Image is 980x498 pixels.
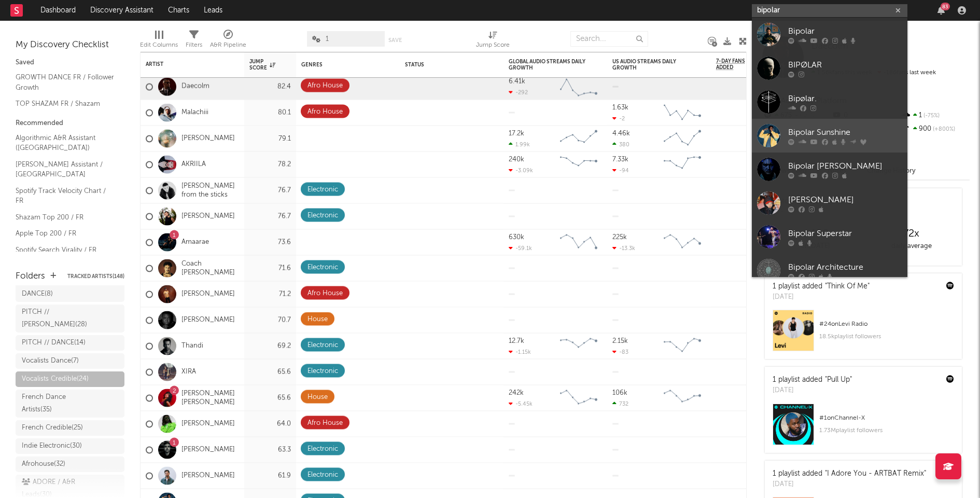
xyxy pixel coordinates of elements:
div: PITCH // DANCE ( 14 ) [22,337,86,349]
div: Saved [16,57,124,69]
div: Indie Electronic ( 30 ) [22,440,82,452]
a: AKRIILA [181,160,206,169]
div: [DATE] [773,292,870,302]
a: XIRA [181,368,196,377]
a: Amaarae [181,238,209,247]
div: Bipølar. [788,92,902,105]
div: Status [405,62,472,68]
div: House [307,313,328,326]
svg: Chart title [555,151,602,177]
div: My Discovery Checklist [16,39,124,51]
a: Bipolar [PERSON_NAME] [752,153,907,186]
div: Afrohouse ( 32 ) [22,458,65,471]
input: Search for artists [752,4,907,17]
div: 900 [901,122,970,136]
svg: Chart title [555,74,602,100]
div: 63.3 [249,444,291,456]
a: TOP SHAZAM FR / Shazam [16,98,114,109]
a: French Dance Artists(35) [16,390,124,418]
div: Jump Score [476,39,510,51]
a: Vocalists Credible(24) [16,371,124,387]
div: 72 x [863,228,959,240]
div: 65.6 [249,366,291,378]
div: -292 [509,89,528,95]
div: 17.2k [509,130,524,136]
div: 64.0 [249,418,291,430]
div: 106k [612,389,627,396]
div: 70.7 [249,314,291,326]
a: "I Adore You - ARTBAT Remix" [825,470,926,477]
svg: Chart title [555,333,602,359]
svg: Chart title [659,229,706,255]
div: 83 [941,3,950,10]
div: 630k [509,233,524,240]
a: [PERSON_NAME] [181,212,235,221]
div: -94 [612,167,629,173]
div: [DATE] [773,479,926,490]
div: [DATE] [773,385,852,396]
div: 78.2 [249,158,291,171]
svg: Chart title [555,126,602,151]
div: Electronic [307,365,338,378]
div: daily average [863,240,959,253]
input: Search... [570,31,648,47]
svg: Chart title [659,151,706,177]
svg: Chart title [555,229,602,255]
span: 7-Day Fans Added [716,58,758,71]
a: [PERSON_NAME] [181,316,235,325]
div: -13.3k [612,244,635,251]
a: Shazam Top 200 / FR [16,212,114,223]
a: GROWTH DANCE FR / Follower Growth [16,72,114,93]
a: PITCH // INDIE DANCE(8) [16,274,124,302]
div: Recommended [16,117,124,130]
svg: Chart title [555,385,602,411]
div: Electronic [307,210,338,222]
div: Bipolar [PERSON_NAME] [788,160,902,172]
div: Edit Columns [140,39,178,51]
div: Electronic [307,469,338,481]
a: #1onChannel-X1.73Mplaylist followers [765,404,962,453]
div: French Credible ( 25 ) [22,422,83,434]
div: A&R Pipeline [210,26,246,56]
button: Save [388,37,402,43]
a: [PERSON_NAME] from the sticks [181,182,239,199]
span: -75 % [922,113,940,119]
div: 4.46k [612,130,630,136]
a: Vocalists Dance(7) [16,353,124,369]
div: # 24 on Levi Radio [819,318,954,330]
a: Spotify Search Virality / FR [16,244,114,256]
a: Apple Top 200 / FR [16,228,114,239]
a: [PERSON_NAME] [181,420,235,428]
div: Artist [146,61,223,67]
div: Edit Columns [140,26,178,56]
div: 240k [509,156,524,162]
div: 1 [901,109,970,122]
div: 71.6 [249,262,291,274]
a: Indie Electronic(30) [16,438,124,454]
svg: Chart title [659,385,706,411]
div: Filters [186,39,202,51]
a: Coach [PERSON_NAME] [181,259,239,277]
div: BIPØLAR [788,59,902,71]
div: 1.99k [509,141,530,147]
a: Spotify Track Velocity Chart / FR [16,185,114,206]
div: House [307,391,328,404]
a: [PERSON_NAME] [181,290,235,299]
div: Jump Score [476,26,510,56]
a: [PERSON_NAME] [181,446,235,454]
div: 18.5k playlist followers [819,330,954,343]
div: 61.9 [249,469,291,482]
div: -3.09k [509,167,533,173]
div: 80.1 [249,106,291,119]
div: 2.15k [612,337,628,344]
div: Electronic [307,443,338,455]
div: 732 [612,400,628,407]
a: Bipolar [752,18,907,51]
div: 73.6 [249,236,291,248]
div: Vocalists Credible ( 24 ) [22,373,89,385]
div: -5.45k [509,400,533,407]
a: [PERSON_NAME] [PERSON_NAME] [181,389,239,407]
div: PITCH // INDIE DANCE ( 8 ) [22,275,95,300]
div: US Audio Streams Daily Growth [612,59,690,71]
div: PITCH // [PERSON_NAME] ( 28 ) [22,306,95,331]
